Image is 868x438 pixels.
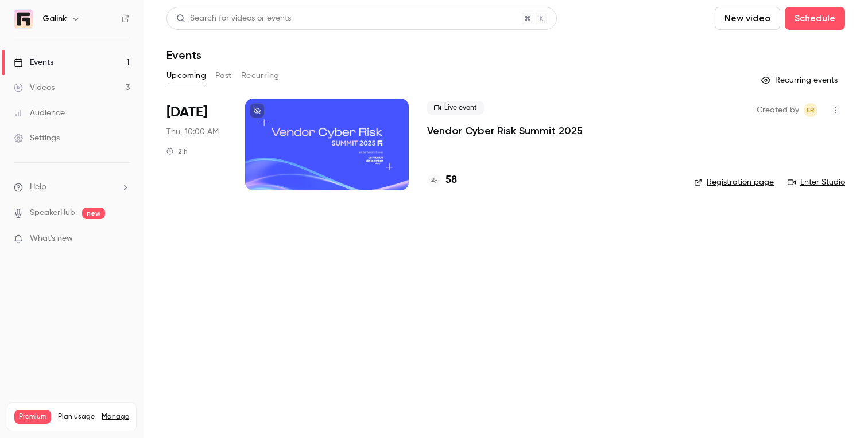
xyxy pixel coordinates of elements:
a: SpeakerHub [30,207,75,219]
button: Upcoming [166,67,206,85]
a: Registration page [694,177,774,188]
li: help-dropdown-opener [14,181,130,193]
span: Premium [14,410,51,424]
h4: 58 [445,173,457,188]
button: New video [715,7,780,30]
h1: Events [166,48,201,62]
span: Created by [757,103,799,117]
div: Audience [14,107,65,119]
span: Help [30,181,46,193]
div: Settings [14,132,60,144]
span: Plan usage [58,412,95,421]
div: Search for videos or events [176,13,291,25]
div: Oct 2 Thu, 10:00 AM (Europe/Paris) [166,99,227,190]
span: Thu, 10:00 AM [166,126,219,138]
span: What's new [30,233,73,245]
span: [DATE] [166,103,207,122]
button: Schedule [785,7,845,30]
div: Events [14,57,53,68]
img: Galink [14,10,33,28]
span: Live event [427,101,484,115]
button: Past [215,67,232,85]
span: ER [807,103,815,117]
div: 2 h [166,147,188,156]
button: Recurring [241,67,280,85]
h6: Galink [42,13,67,25]
span: new [82,208,105,219]
div: Videos [14,82,55,93]
a: Manage [102,412,129,421]
button: Recurring events [756,71,845,89]
a: Vendor Cyber Risk Summit 2025 [427,124,583,138]
a: 58 [427,173,457,188]
a: Enter Studio [788,177,845,188]
span: Etienne Retout [804,103,817,117]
